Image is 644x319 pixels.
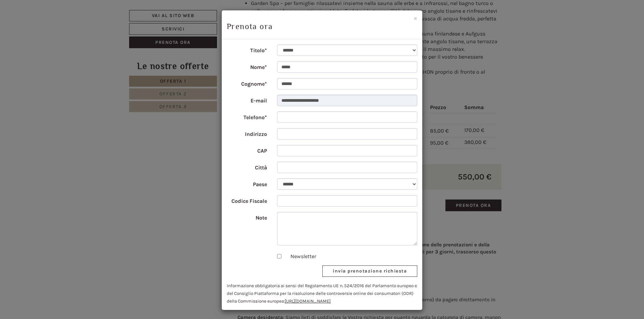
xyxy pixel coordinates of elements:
[222,128,272,138] label: Indirizzo
[284,253,316,260] label: Newsletter
[222,111,272,122] label: Telefono*
[222,61,272,71] label: Nome*
[118,5,146,16] div: giovedì
[227,283,417,304] small: Informazione obbligatoria ai sensi del Regolamento UE n. 524/2016 del Parlamento europeo e del Co...
[222,195,272,205] label: Codice Fiscale
[227,22,417,31] h3: Prenota ora
[10,32,105,37] small: 10:10
[5,18,109,38] div: Buon giorno, come possiamo aiutarla?
[222,212,272,222] label: Note
[10,19,105,25] div: Hotel B&B Feldmessner
[414,15,417,22] button: ×
[229,176,264,188] button: Invia
[285,299,331,304] a: [URL][DOMAIN_NAME]
[322,265,417,277] button: invia prenotazione richiesta
[222,162,272,172] label: Città
[222,178,272,188] label: Paese
[222,78,272,88] label: Cognome*
[222,95,272,105] label: E-mail
[222,145,272,155] label: CAP
[222,45,272,55] label: Titolo*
